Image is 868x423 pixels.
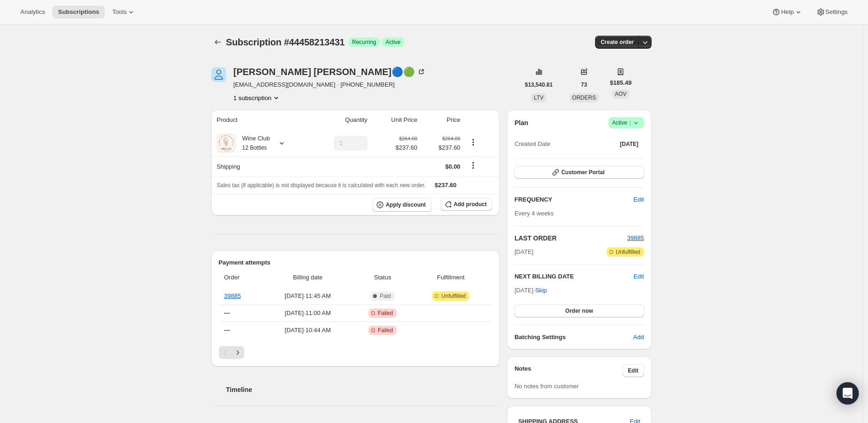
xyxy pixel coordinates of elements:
small: $264.00 [442,136,460,141]
button: Add product [441,198,492,211]
th: Price [420,110,463,130]
span: [DATE] · 11:45 AM [265,291,350,301]
h2: FREQUENCY [514,195,634,204]
span: AOV [615,91,627,97]
button: Create order [595,36,639,49]
th: Order [219,267,263,288]
span: Sarah Farrell🔵🟢 [211,67,226,82]
span: Created Date [514,139,550,149]
small: $264.00 [399,136,417,141]
span: Subscriptions [58,8,99,16]
button: Apply discount [373,198,431,212]
span: Sales tax (if applicable) is not displayed because it is calculated with each new order. [217,182,426,189]
span: [DATE] · [514,287,547,294]
button: Subscriptions [211,36,224,49]
button: Subscriptions [52,6,105,19]
button: Next [231,346,244,359]
span: Billing date [265,273,350,282]
button: Product actions [466,137,481,147]
span: Subscription #44458213431 [226,37,345,47]
button: Tools [107,6,141,19]
button: Add [627,330,649,345]
span: Customer Portal [561,169,604,176]
span: Unfulfilled [441,292,466,300]
span: Edit [634,195,644,204]
th: Quantity [308,110,370,130]
button: $13,540.81 [520,78,558,91]
span: 73 [581,81,587,88]
h2: LAST ORDER [514,234,627,243]
span: [DATE] [514,247,533,257]
button: Analytics [15,6,51,19]
h2: Timeline [226,385,500,394]
img: product img [217,134,235,152]
span: $237.60 [395,143,417,152]
span: Active [386,38,401,46]
span: $237.60 [423,143,460,152]
span: [EMAIL_ADDRESS][DOMAIN_NAME] · [PHONE_NUMBER] [234,80,426,89]
span: Recurring [352,38,376,46]
span: Help [781,8,793,16]
div: [PERSON_NAME] [PERSON_NAME]🔵🟢 [234,67,426,76]
span: Status [356,273,409,282]
h6: Batching Settings [514,333,633,342]
button: Customer Portal [514,166,644,179]
h2: NEXT BILLING DATE [514,272,634,281]
button: Edit [628,192,649,207]
th: Product [211,110,308,130]
span: --- [224,327,230,334]
span: No notes from customer [514,383,579,390]
span: | [629,119,631,126]
span: $185.49 [610,78,632,88]
span: [DATE] [620,140,639,148]
span: Every 4 weeks [514,210,554,217]
span: Unfulfilled [616,248,640,256]
th: Unit Price [370,110,420,130]
span: [DATE] · 11:00 AM [265,309,350,318]
button: Edit [634,272,644,281]
span: Failed [378,327,393,334]
span: [DATE] · 10:44 AM [265,326,350,335]
span: $237.60 [435,182,456,189]
button: Edit [622,364,644,377]
small: 12 Bottles [242,145,267,151]
span: $0.00 [445,163,461,170]
nav: Pagination [219,346,493,359]
button: Settings [811,6,853,19]
span: ORDERS [572,95,596,101]
div: Open Intercom Messenger [836,382,859,404]
span: Edit [628,367,639,374]
button: Skip [530,283,552,298]
span: $13,540.81 [525,81,553,88]
span: Add product [454,201,487,208]
button: 39885 [627,234,644,243]
span: Add [633,333,644,342]
span: Fulfillment [415,273,487,282]
span: LTV [534,95,544,101]
button: Shipping actions [466,160,481,170]
div: Wine Club [235,134,270,152]
span: Failed [378,309,393,317]
h2: Payment attempts [219,258,493,267]
span: Apply discount [386,201,426,208]
span: Analytics [20,8,45,16]
a: 39885 [627,234,644,241]
th: Shipping [211,156,308,177]
h2: Plan [514,118,528,127]
button: 73 [576,78,593,91]
button: Product actions [234,93,281,102]
span: Skip [535,286,547,295]
button: [DATE] [615,138,644,151]
span: Order now [565,307,593,315]
span: --- [224,309,230,316]
span: Tools [112,8,127,16]
span: Settings [825,8,848,16]
span: Paid [380,292,391,300]
button: Order now [514,304,644,317]
span: Active [612,118,640,127]
span: Create order [601,38,634,46]
h3: Notes [514,364,622,377]
button: Help [766,6,808,19]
